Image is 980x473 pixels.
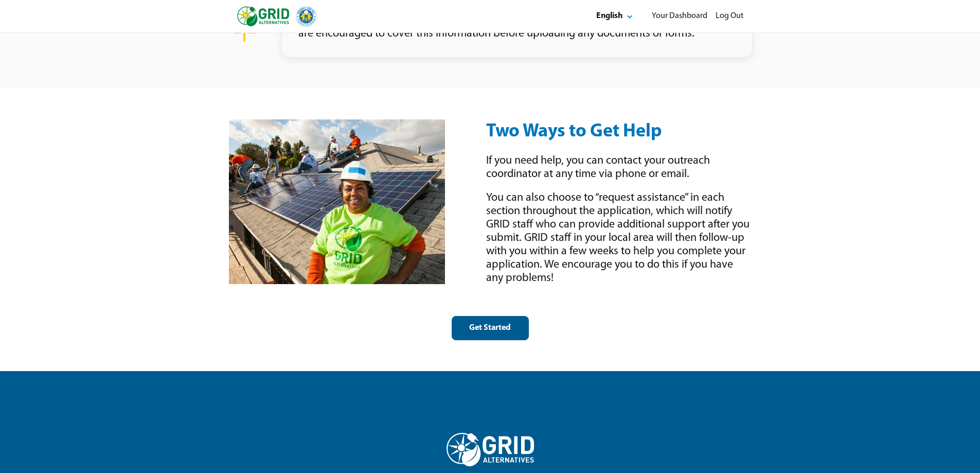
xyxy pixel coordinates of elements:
div: Log Out [716,11,743,22]
button: Get Started [452,316,529,340]
div: Your Dashboard [652,11,707,22]
div: Get Started [460,323,520,334]
img: Grid Alternatives - Energy For All [229,119,445,284]
img: logo [237,6,316,27]
button: Select [587,4,644,28]
div: You can also choose to “request assistance” in each section throughout the application, which wil... [486,191,751,285]
div: English [596,11,622,22]
div: Two Ways to Get Help [486,119,662,144]
img: Grid Alternatives [447,433,534,466]
div: If you need help, you can contact your outreach coordinator at any time via phone or email. [486,154,751,181]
